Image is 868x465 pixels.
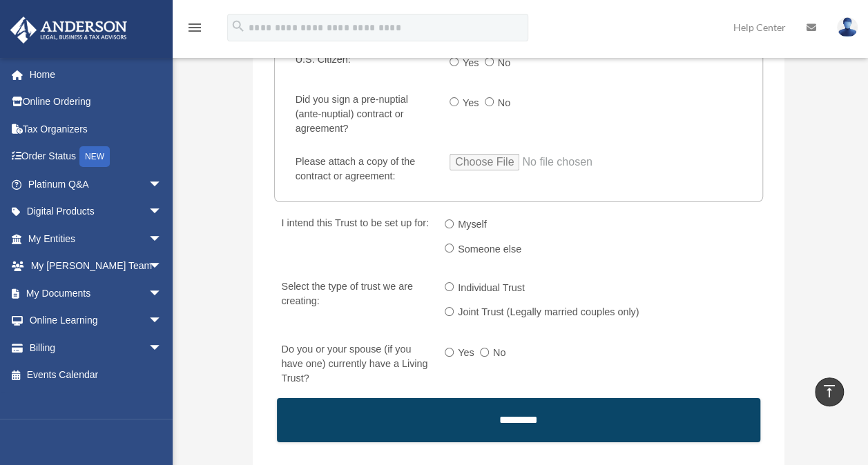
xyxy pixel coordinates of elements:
[494,52,517,75] label: No
[454,342,480,364] label: Yes
[10,88,183,116] a: Online Ordering
[454,239,527,261] label: Someone else
[186,24,203,36] a: menu
[79,146,110,167] div: NEW
[148,225,176,253] span: arrow_drop_down
[454,277,530,299] label: Individual Trust
[10,198,183,226] a: Digital Productsarrow_drop_down
[148,253,176,281] span: arrow_drop_down
[148,307,176,335] span: arrow_drop_down
[148,198,176,226] span: arrow_drop_down
[276,277,434,326] label: Select the type of trust we are creating:
[10,225,183,253] a: My Entitiesarrow_drop_down
[6,17,131,43] img: Anderson Advisors Platinum Portal
[148,279,176,308] span: arrow_drop_down
[10,115,183,143] a: Tax Organizers
[837,17,858,37] img: User Pic
[10,279,183,307] a: My Documentsarrow_drop_down
[459,52,485,75] label: Yes
[10,143,183,171] a: Order StatusNEW
[148,334,176,362] span: arrow_drop_down
[186,19,203,36] i: menu
[289,50,438,77] label: U.S. Citizen:
[148,170,176,199] span: arrow_drop_down
[494,92,517,115] label: No
[454,215,492,237] label: Myself
[10,307,183,335] a: Online Learningarrow_drop_down
[815,377,844,406] a: vertical_align_top
[10,61,183,88] a: Home
[10,362,183,389] a: Events Calendar
[10,334,183,362] a: Billingarrow_drop_down
[821,383,838,399] i: vertical_align_top
[289,152,438,186] label: Please attach a copy of the contract or agreement:
[459,92,485,115] label: Yes
[454,302,645,324] label: Joint Trust (Legally married couples only)
[231,19,246,34] i: search
[276,340,434,388] label: Do you or your spouse (if you have one) currently have a Living Trust?
[289,90,438,139] label: Did you sign a pre-nuptial (ante-nuptial) contract or agreement?
[489,342,512,364] label: No
[10,253,183,280] a: My [PERSON_NAME] Teamarrow_drop_down
[10,170,183,198] a: Platinum Q&Aarrow_drop_down
[276,215,434,264] label: I intend this Trust to be set up for:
